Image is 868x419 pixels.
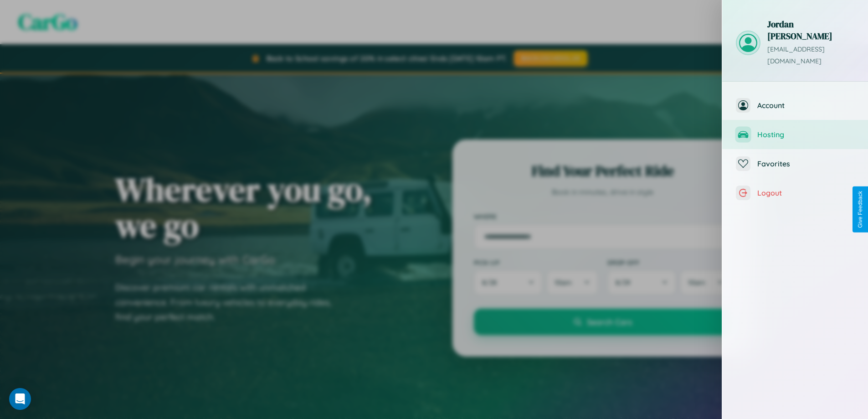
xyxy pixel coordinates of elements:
button: Favorites [722,149,868,178]
div: Give Feedback [857,191,863,228]
span: Hosting [757,130,854,139]
button: Hosting [722,120,868,149]
span: Account [757,101,854,110]
div: Open Intercom Messenger [9,388,31,410]
p: [EMAIL_ADDRESS][DOMAIN_NAME] [767,44,854,67]
h3: Jordan [PERSON_NAME] [767,18,854,42]
span: Logout [757,188,854,197]
button: Logout [722,178,868,207]
span: Favorites [757,159,854,168]
button: Account [722,91,868,120]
